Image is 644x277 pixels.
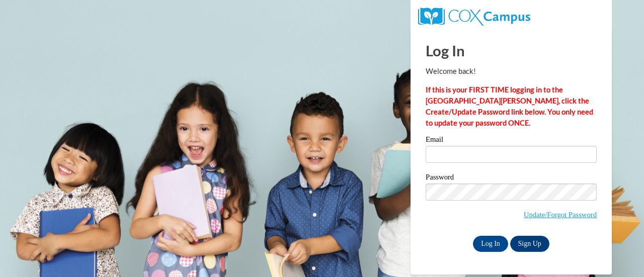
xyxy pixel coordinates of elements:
label: Email [426,136,597,146]
a: COX Campus [418,12,530,20]
input: Log In [473,236,508,252]
label: Password [426,173,597,183]
img: COX Campus [418,8,530,26]
p: Welcome back! [426,66,597,77]
h1: Log In [426,40,597,61]
strong: If this is your FIRST TIME logging in to the [GEOGRAPHIC_DATA][PERSON_NAME], click the Create/Upd... [426,85,593,127]
a: Update/Forgot Password [524,211,597,219]
a: Sign Up [510,236,549,252]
